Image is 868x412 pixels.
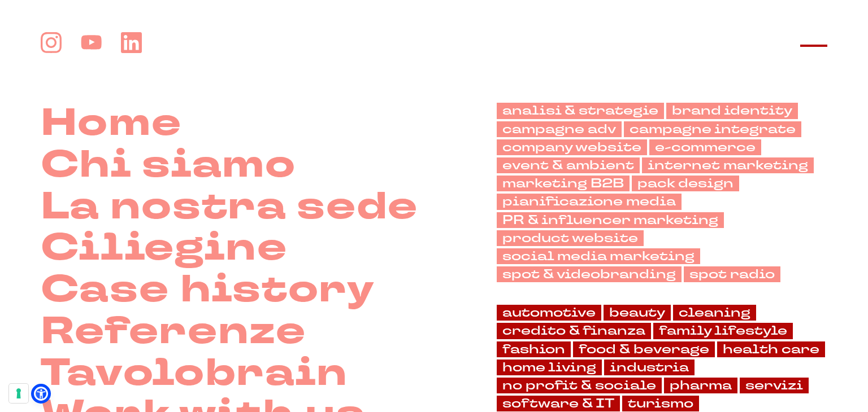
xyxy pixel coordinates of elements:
a: home living [497,360,602,375]
a: pianificazione media [497,194,682,209]
a: spot radio [684,266,780,282]
a: Case history [41,269,375,311]
a: Open Accessibility Menu [34,387,48,401]
a: Chi siamo [41,144,296,186]
a: company website [497,139,647,155]
a: social media marketing [497,248,700,264]
a: Home [41,103,182,144]
a: PR & influencer marketing [497,212,724,228]
a: food & beverage [573,341,715,357]
a: industria [604,360,695,375]
a: campagne adv [497,121,622,137]
a: pharma [664,378,737,393]
a: brand identity [666,103,798,119]
a: no profit & sociale [497,378,662,393]
a: family lifestyle [653,323,793,339]
a: automotive [497,305,601,321]
a: Ciliegine [41,227,288,269]
a: marketing B2B [497,176,630,191]
a: campagne integrate [624,121,801,137]
a: software & IT [497,396,620,411]
a: pack design [632,176,739,191]
a: Referenze [41,311,306,353]
a: cleaning [673,305,756,321]
a: fashion [497,341,571,357]
a: product website [497,230,644,246]
a: credito & finanza [497,323,651,339]
a: La nostra sede [41,186,418,228]
a: e-commerce [649,139,761,155]
a: servizi [740,378,809,393]
a: spot & videobranding [497,266,682,282]
button: Le tue preferenze relative al consenso per le tecnologie di tracciamento [9,384,28,403]
a: analisi & strategie [497,103,664,119]
a: event & ambient [497,157,640,173]
a: health care [717,341,825,357]
a: Tavolobrain [41,353,348,395]
a: turismo [622,396,699,411]
a: internet marketing [642,157,814,173]
a: beauty [604,305,671,321]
